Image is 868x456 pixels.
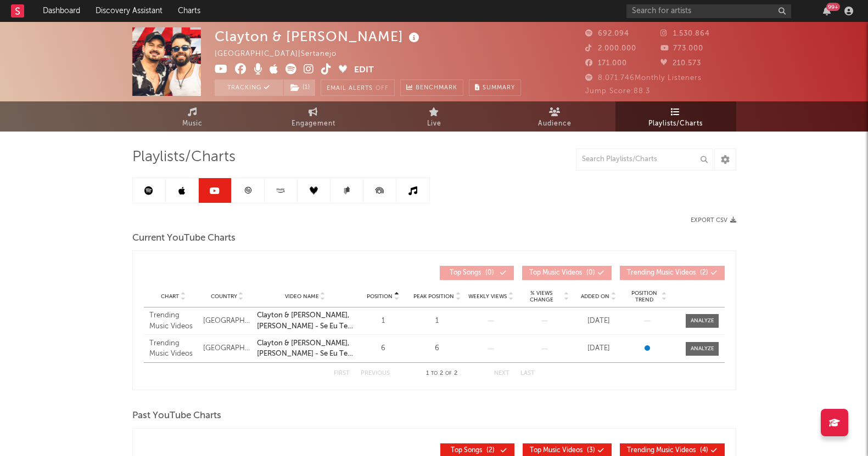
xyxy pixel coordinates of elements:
[292,117,335,130] span: Engagement
[354,64,374,77] button: Edit
[182,117,203,130] span: Music
[374,101,495,132] a: Live
[257,338,354,360] a: Clayton & [PERSON_NAME], [PERSON_NAME] - Se Eu Te Perdoar (Videoclipe Oficial)
[574,316,623,327] div: [DATE]
[494,371,509,377] button: Next
[447,270,497,276] span: ( 0 )
[520,290,562,303] span: % Views Change
[529,270,582,276] span: Top Music Videos
[627,447,708,454] span: ( 4 )
[440,266,514,280] button: Top Songs(0)
[660,60,701,67] span: 210.573
[585,45,636,52] span: 2.000.000
[149,338,198,360] div: Trending Music Videos
[585,30,629,37] span: 692.094
[413,343,461,354] div: 6
[416,82,457,95] span: Benchmark
[585,60,627,67] span: 171.000
[412,367,472,380] div: 1 2 2
[627,270,696,276] span: Trending Music Videos
[215,27,422,45] div: Clayton & [PERSON_NAME]
[203,343,251,354] div: [GEOGRAPHIC_DATA]
[691,217,736,224] button: Export CSV
[361,371,390,377] button: Previous
[628,290,660,303] span: Position Trend
[211,293,237,300] span: Country
[203,316,251,327] div: [GEOGRAPHIC_DATA]
[468,293,507,300] span: Weekly Views
[530,447,583,454] span: Top Music Videos
[615,101,736,132] a: Playlists/Charts
[257,310,354,332] a: Clayton & [PERSON_NAME], [PERSON_NAME] - Se Eu Te Perdoar (Videoclipe Oficial)
[627,447,696,454] span: Trending Music Videos
[161,293,179,300] span: Chart
[413,293,454,300] span: Peak Position
[538,117,572,130] span: Audience
[215,79,283,96] button: Tracking
[626,4,791,18] input: Search for artists
[445,371,452,376] span: of
[367,293,393,300] span: Position
[359,316,407,327] div: 1
[132,101,253,132] a: Music
[283,79,316,96] span: ( 1 )
[469,79,521,96] button: Summary
[483,85,515,91] span: Summary
[826,3,840,11] div: 99 +
[585,75,702,82] span: 8.071.746 Monthly Listeners
[520,371,535,377] button: Last
[620,266,725,280] button: Trending Music Videos(2)
[627,270,708,276] span: ( 2 )
[823,7,831,15] button: 99+
[400,79,463,96] a: Benchmark
[648,117,703,130] span: Playlists/Charts
[522,266,612,280] button: Top Music Videos(0)
[585,88,650,95] span: Jump Score: 88.3
[451,447,482,454] span: Top Songs
[431,371,438,376] span: to
[132,151,236,164] span: Playlists/Charts
[413,316,461,327] div: 1
[581,293,609,300] span: Added On
[495,101,615,132] a: Audience
[427,117,441,130] span: Live
[334,371,350,377] button: First
[285,293,319,300] span: Video Name
[660,30,710,37] span: 1.530.864
[132,232,236,245] span: Current YouTube Charts
[574,343,623,354] div: [DATE]
[447,447,498,454] span: ( 2 )
[530,447,595,454] span: ( 3 )
[576,149,713,170] input: Search Playlists/Charts
[132,409,221,423] span: Past YouTube Charts
[215,48,349,61] div: [GEOGRAPHIC_DATA] | Sertanejo
[253,101,374,132] a: Engagement
[529,270,595,276] span: ( 0 )
[450,270,481,276] span: Top Songs
[321,79,395,96] button: Email AlertsOff
[284,79,315,96] button: (1)
[149,310,198,332] div: Trending Music Videos
[660,45,703,52] span: 773.000
[359,343,407,354] div: 6
[376,86,389,92] em: Off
